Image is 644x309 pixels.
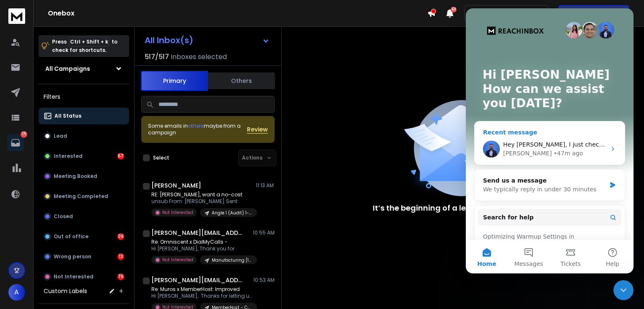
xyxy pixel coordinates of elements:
[151,239,252,245] p: Re: Omniscent x DialMyCalls -
[151,276,244,284] h1: [PERSON_NAME][EMAIL_ADDRESS][DOMAIN_NAME]
[253,229,275,236] p: 10:55 AM
[54,253,91,260] p: Wrong person
[39,91,129,103] h3: Filters
[39,228,129,245] button: Out of office26
[54,213,73,220] p: Closed
[45,64,90,73] h1: All Campaigns
[39,248,129,265] button: Wrong person12
[39,128,129,144] button: Lead
[8,284,25,301] button: A
[8,8,25,24] img: logo
[54,153,83,160] p: Interested
[138,32,276,49] button: All Inbox(s)
[52,38,117,54] p: Press to check for shortcuts.
[117,253,124,260] div: 12
[171,52,227,62] h3: Inboxes selected
[54,193,108,200] p: Meeting Completed
[188,122,204,129] span: others
[151,245,252,252] p: Hi [PERSON_NAME], Thank you for
[39,148,129,165] button: Interested57
[148,123,247,136] div: Some emails in maybe from a campaign
[54,273,93,280] p: Not Interested
[153,154,169,161] label: Select
[151,181,201,190] h1: [PERSON_NAME]
[44,287,87,295] h3: Custom Labels
[145,52,169,62] span: 517 / 517
[253,277,275,283] p: 10:53 AM
[39,168,129,185] button: Meeting Booked
[69,37,109,46] span: Ctrl + Shift + k
[39,108,129,124] button: All Status
[151,293,252,299] p: Hi [PERSON_NAME], Thanks for letting us
[54,133,67,139] p: Lead
[162,209,193,216] p: Not Interested
[613,280,634,300] iframe: Intercom live chat
[21,131,27,138] p: 171
[39,188,129,205] button: Meeting Completed
[145,36,193,44] h1: All Inbox(s)
[48,8,427,18] h1: Onebox
[7,134,24,151] a: 171
[451,7,457,13] span: 50
[162,257,193,263] p: Not Interested
[151,286,252,293] p: Re: Muros x MemberHost: Improved
[151,191,252,198] p: RE: [PERSON_NAME], want a no-cost
[212,210,252,216] p: Angle 1 (Audit) 1-10 EU
[247,125,268,134] button: Review
[117,233,124,240] div: 26
[151,198,252,205] p: unsub From: [PERSON_NAME] Sent:
[39,208,129,225] button: Closed
[117,273,124,280] div: 76
[141,71,208,91] button: Primary
[466,8,634,273] iframe: Intercom live chat
[39,268,129,285] button: Not Interested76
[151,229,244,237] h1: [PERSON_NAME][EMAIL_ADDRESS][DOMAIN_NAME]
[55,113,81,119] p: All Status
[117,153,124,160] div: 57
[54,233,88,240] p: Out of office
[39,60,129,77] button: All Campaigns
[212,257,252,263] p: Manufacturing [1-10] [GEOGRAPHIC_DATA]
[558,5,629,22] button: Get Free Credits
[208,72,275,90] button: Others
[54,173,97,180] p: Meeting Booked
[256,182,275,189] p: 11:13 AM
[373,202,553,214] p: It’s the beginning of a legendary conversation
